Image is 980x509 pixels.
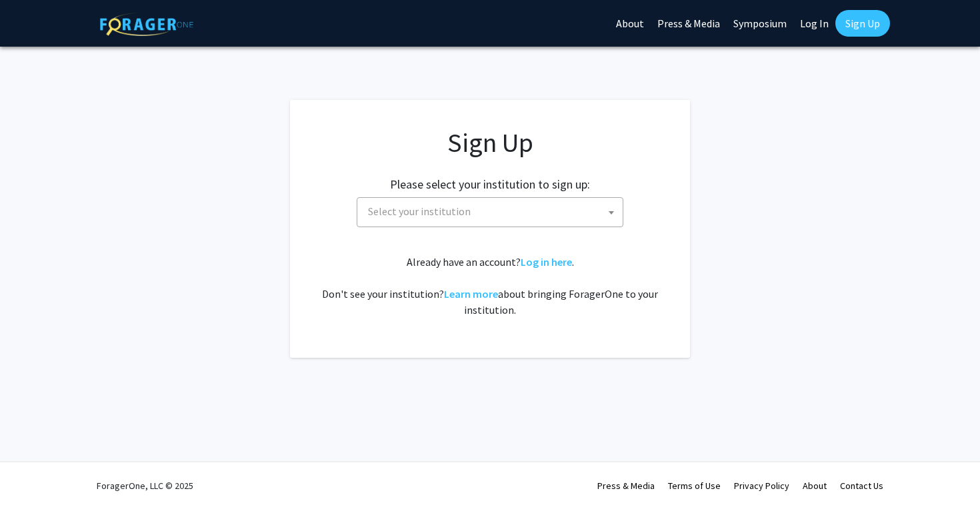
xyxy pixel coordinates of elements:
img: ForagerOne Logo [100,13,193,36]
a: Terms of Use [668,480,721,492]
a: Privacy Policy [734,480,789,492]
span: Select your institution [368,205,471,218]
h2: Please select your institution to sign up: [390,177,590,192]
div: Already have an account? . Don't see your institution? about bringing ForagerOne to your institut... [317,254,663,318]
a: Learn more about bringing ForagerOne to your institution [444,287,498,300]
span: Select your institution [357,197,623,227]
a: Sign Up [835,10,890,37]
iframe: Chat [10,449,57,499]
span: Select your institution [363,198,623,225]
a: Contact Us [840,480,883,492]
div: ForagerOne, LLC © 2025 [97,462,193,509]
a: Press & Media [597,480,655,492]
h1: Sign Up [317,127,663,159]
a: Log in here [521,255,572,268]
a: About [803,480,827,492]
